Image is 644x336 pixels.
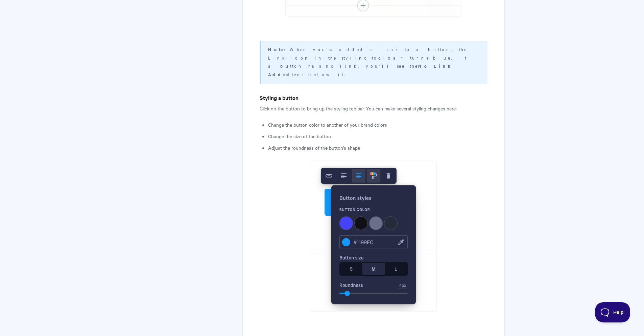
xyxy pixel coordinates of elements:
li: Change the size of the button [268,132,487,140]
strong: Note: [268,46,290,52]
p: When you've added a link to a button, the Link icon in the styling toolbar turns blue. If a butto... [268,45,479,79]
strong: No Link Added [268,63,453,78]
li: Adjust the roundness of the button's shape [268,144,487,152]
img: file-pMmOUMai6Q.png [310,161,437,312]
li: Change the button color to another of your brand colors [268,121,487,129]
h4: Styling a button [260,93,487,102]
iframe: Toggle Customer Support [595,302,630,322]
p: Click on the button to bring up the styling toolbar. You can make several styling changes here: [260,104,487,112]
